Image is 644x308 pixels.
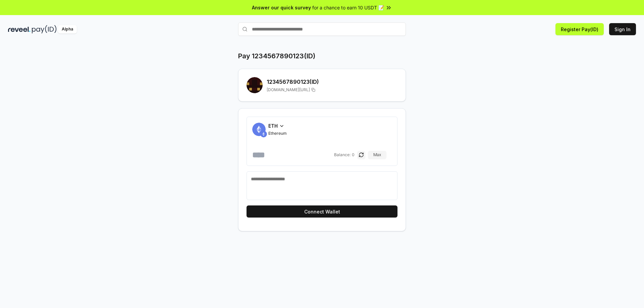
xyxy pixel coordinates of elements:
img: reveel_dark [8,25,31,34]
button: Connect Wallet [247,205,397,218]
button: Max [368,151,386,159]
img: ETH.svg [260,131,267,137]
h2: 1234567890123 (ID) [267,78,397,86]
div: Alpha [58,25,77,34]
span: Balance: [334,152,351,158]
span: Answer our quick survey [252,4,311,11]
button: Sign In [609,23,636,35]
img: pay_id [32,25,57,34]
span: 0 [352,152,355,158]
h1: Pay 1234567890123(ID) [238,51,315,61]
span: [DOMAIN_NAME][URL] [267,87,310,93]
span: ETH [268,122,278,129]
span: for a chance to earn 10 USDT 📝 [312,4,384,11]
span: Ethereum [268,131,287,136]
button: Register Pay(ID) [555,23,604,35]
